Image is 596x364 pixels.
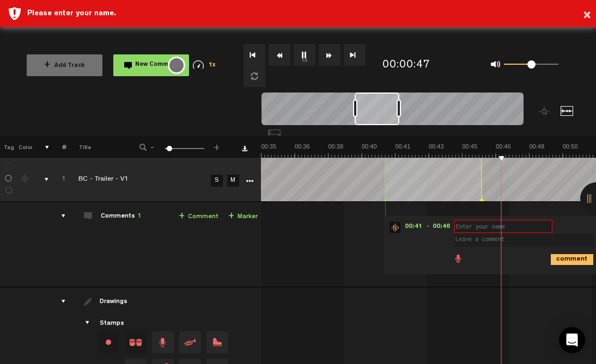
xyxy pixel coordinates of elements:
[179,211,218,223] a: Comment
[193,60,204,69] img: speedometer.svg
[244,44,265,66] button: Go to beginning
[168,57,185,74] div: {{ tooltip_message }}
[454,220,552,233] input: Enter your name
[135,62,179,68] span: New Comment
[559,327,585,353] div: Open Intercom Messenger
[228,212,234,221] span: +
[16,136,33,158] th: Color
[400,222,427,233] span: 00:41
[228,211,258,223] a: Marker
[27,8,588,19] div: Please enter your name.
[100,319,124,329] div: Stamps
[390,222,400,233] img: star-track.png
[98,331,119,353] div: Change stamp color.To change the color of an existing stamp, select the stamp on the right and th...
[51,296,68,307] div: drawings
[84,319,93,328] span: Showcase stamps
[209,63,216,69] span: 1x
[113,54,189,76] button: New Comment
[100,298,130,307] div: Drawings
[244,175,254,185] a: More
[186,60,222,70] div: 1x
[27,54,102,76] button: +Add Track
[152,331,174,353] span: Drag and drop a stamp
[49,158,66,202] td: Click to change the order number 1
[551,254,559,263] span: comment
[179,331,201,353] span: Drag and drop a stamp
[34,174,51,185] div: comments, stamps & drawings
[242,146,247,151] a: Download comments
[319,44,340,66] button: Fast Forward
[44,61,50,70] span: +
[51,211,68,221] div: comments
[49,202,66,287] td: comments
[16,158,32,202] td: Change the color of the waveform
[382,58,430,73] div: 00:00:47
[17,174,34,184] div: Change the color of the waveform
[244,65,265,87] button: Loop
[101,212,141,221] div: Comments
[66,136,125,158] th: Title
[294,44,315,66] button: 1x
[227,175,239,187] a: M
[50,136,66,158] th: #
[551,254,593,265] i: comment
[51,175,68,185] div: Click to change the order number
[427,222,454,233] span: - 00:46
[125,331,147,353] span: Drag and drop a stamp
[179,212,185,221] span: +
[212,143,221,149] span: +
[66,158,208,202] td: Click to edit the title BC - Trailer - V1
[211,175,223,187] a: S
[206,331,228,353] span: Drag and drop a stamp
[78,175,220,186] div: Click to edit the title
[137,213,141,220] span: 1
[344,44,366,66] button: Go to end
[32,158,49,202] td: comments, stamps & drawings
[269,44,290,66] button: Rewind
[44,63,85,69] span: Add Track
[583,5,591,27] button: ×
[148,143,157,149] span: -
